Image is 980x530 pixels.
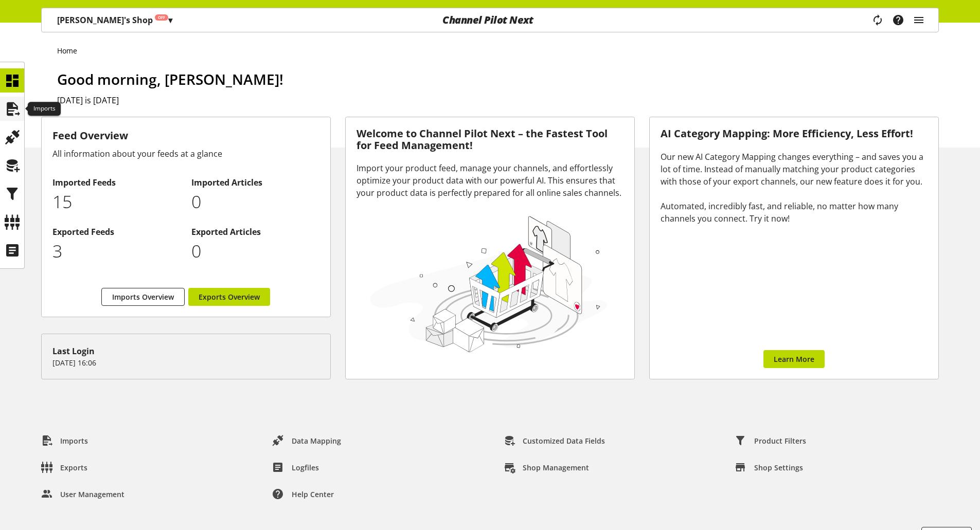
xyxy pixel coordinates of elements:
[754,462,803,473] span: Shop Settings
[661,151,928,225] div: Our new AI Category Mapping changes everything – and saves you a lot of time. Instead of manually...
[188,288,270,306] a: Exports Overview
[158,14,165,21] span: Off
[52,189,181,215] p: 15
[57,69,283,89] span: Good morning, [PERSON_NAME]!
[264,485,342,503] a: Help center
[774,354,814,364] span: Learn More
[727,458,811,477] a: Shop Settings
[57,14,172,26] p: [PERSON_NAME]'s Shop
[191,176,319,189] h2: Imported Articles
[52,176,181,189] h2: Imported Feeds
[357,162,623,199] div: Import your product feed, manage your channels, and effortlessly optimize your product data with ...
[727,431,814,450] a: Product Filters
[41,8,939,32] nav: main navigation
[168,14,172,26] span: ▾
[367,212,611,355] img: 78e1b9dcff1e8392d83655fcfc870417.svg
[33,431,96,450] a: Imports
[52,148,319,160] div: All information about your feeds at a glance
[292,435,341,446] span: Data Mapping
[357,128,623,151] h3: Welcome to Channel Pilot Next – the Fastest Tool for Feed Management!
[264,431,349,450] a: Data Mapping
[52,128,319,143] h3: Feed Overview
[60,489,124,500] span: User Management
[754,435,806,446] span: Product Filters
[60,435,88,446] span: Imports
[292,462,319,473] span: Logfiles
[264,458,327,477] a: Logfiles
[101,288,185,306] a: Imports Overview
[191,226,319,238] h2: Exported Articles
[52,345,319,357] div: Last Login
[523,435,605,446] span: Customized Data Fields
[33,458,96,477] a: Exports
[57,94,939,106] h2: [DATE] is [DATE]
[60,462,87,473] span: Exports
[495,458,597,477] a: Shop Management
[52,238,181,264] p: 3
[52,357,319,368] p: [DATE] 16:06
[292,489,334,500] span: Help center
[763,350,825,368] a: Learn More
[661,128,928,140] h3: AI Category Mapping: More Efficiency, Less Effort!
[112,291,174,302] span: Imports Overview
[52,226,181,238] h2: Exported Feeds
[28,102,61,116] div: Imports
[191,189,319,215] p: 0
[523,462,589,473] span: Shop Management
[33,485,133,503] a: User Management
[495,431,613,450] a: Customized Data Fields
[199,291,260,302] span: Exports Overview
[191,238,319,264] p: 0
